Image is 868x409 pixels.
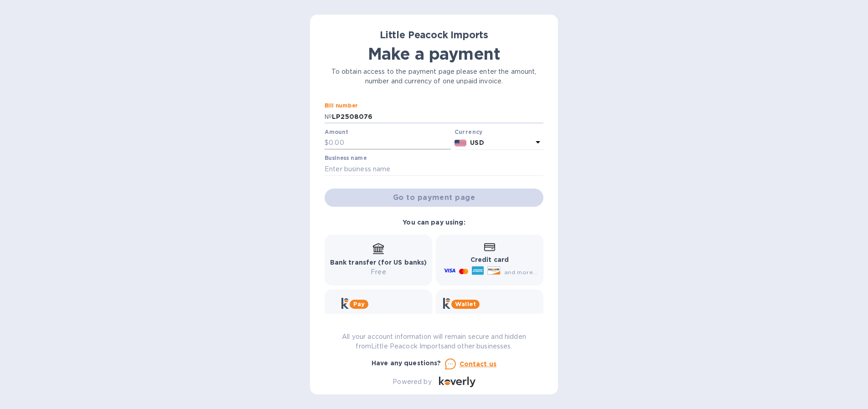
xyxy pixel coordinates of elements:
p: All your account information will remain secure and hidden from Little Peacock Imports and other ... [325,332,543,351]
u: Contact us [460,360,497,368]
input: Enter business name [325,162,543,176]
label: Business name [325,156,367,161]
b: Little Peacock Imports [380,29,488,41]
b: Bank transfer (for US banks) [330,259,427,266]
p: To obtain access to the payment page please enter the amount, number and currency of one unpaid i... [325,67,543,86]
p: Free [330,267,427,277]
span: and more... [504,269,537,276]
b: You can pay using: [403,219,465,226]
p: № [325,112,332,122]
b: Have any questions? [372,359,441,367]
h1: Make a payment [325,44,543,63]
p: $ [325,138,329,148]
input: Enter bill number [332,110,543,123]
label: Bill number [325,103,357,109]
img: USD [455,140,467,146]
b: Currency [455,128,483,135]
input: 0.00 [329,136,451,150]
b: Pay [353,301,365,307]
b: Wallet [455,301,476,307]
p: Powered by [393,377,431,387]
b: Instant transfers via Wallet [443,313,536,321]
label: Amount [325,129,348,135]
b: Get more time to pay [341,313,416,321]
b: USD [470,139,484,146]
b: Credit card [470,256,509,263]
